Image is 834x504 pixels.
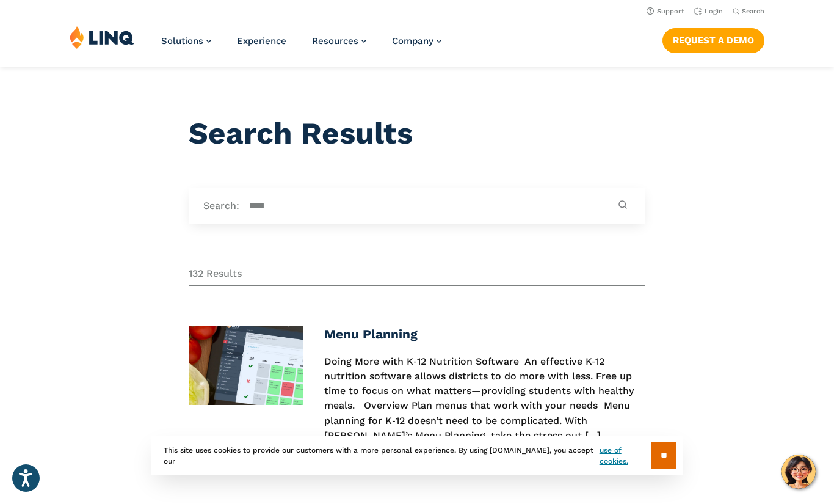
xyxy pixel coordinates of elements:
span: Resources [312,35,358,46]
nav: Button Navigation [662,26,764,53]
nav: Primary Navigation [161,26,441,66]
a: use of cookies. [600,445,651,467]
p: Doing More with K‑12 Nutrition Software An effective K‑12 nutrition software allows districts to ... [324,354,645,444]
span: Search [742,7,764,15]
button: Open Search Bar [733,7,764,16]
a: Login [694,7,723,15]
button: Hello, have a question? Let’s chat. [781,455,816,489]
a: Resources [312,35,366,46]
a: Company [392,35,441,46]
h1: Search Results [189,116,645,151]
a: Request a Demo [662,28,764,53]
label: Search: [203,199,239,213]
a: Solutions [161,35,211,46]
div: Create, manage, and pivot school menus to fit your district’s needs and trends. [324,326,645,470]
a: Menu Planning [324,327,418,341]
img: Menu Planning Banner [189,326,303,405]
span: Company [392,35,433,46]
a: Experience [237,35,286,46]
button: Submit Search [615,200,631,211]
span: Solutions [161,35,203,46]
img: LINQ | K‑12 Software [70,26,134,49]
div: 132 Results [189,267,645,286]
div: This site uses cookies to provide our customers with a more personal experience. By using [DOMAIN... [151,436,683,475]
a: Support [647,7,684,15]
